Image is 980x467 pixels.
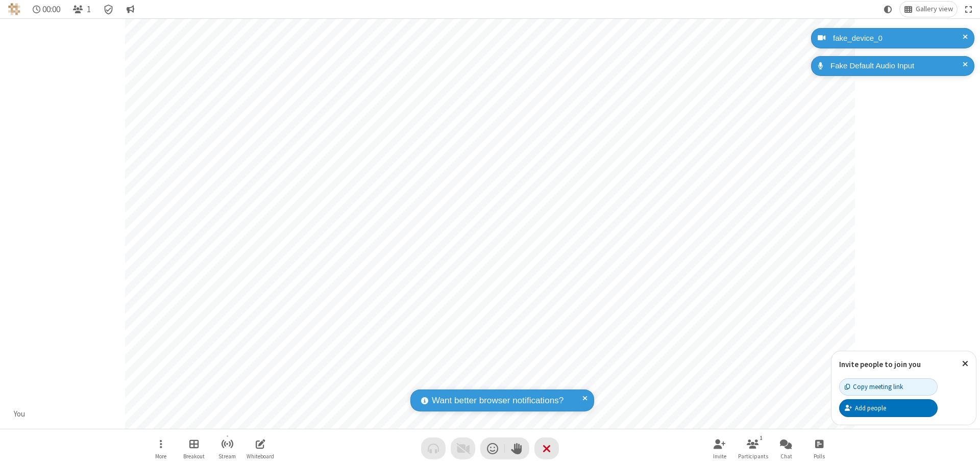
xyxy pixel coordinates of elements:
[29,2,65,17] div: Timer
[839,359,921,369] label: Invite people to join you
[845,382,903,392] div: Copy meeting link
[534,437,559,459] button: End or leave meeting
[738,453,768,459] span: Participants
[99,2,118,17] div: Meeting details Encryption enabled
[212,434,242,463] button: Start streaming
[839,399,938,417] button: Add people
[87,5,91,14] span: 1
[42,5,60,14] span: 00:00
[179,434,209,463] button: Manage Breakout Rooms
[155,453,166,459] span: More
[954,351,976,376] button: Close popover
[961,2,976,17] button: Fullscreen
[771,434,801,463] button: Open chat
[704,434,735,463] button: Invite participants (⌘+Shift+I)
[880,2,896,17] button: Using system theme
[804,434,835,463] button: Open poll
[480,437,505,459] button: Send a reaction
[900,2,957,17] button: Change layout
[183,453,205,459] span: Breakout
[247,453,274,459] span: Whiteboard
[10,408,29,420] div: You
[421,437,446,459] button: Audio problem - check your Internet connection or call by phone
[218,453,236,459] span: Stream
[505,437,529,459] button: Raise hand
[451,437,475,459] button: Video
[122,2,138,17] button: Conversation
[916,5,953,13] span: Gallery view
[8,3,20,15] img: QA Selenium DO NOT DELETE OR CHANGE
[757,433,766,443] div: 1
[780,453,792,459] span: Chat
[432,394,563,407] span: Want better browser notifications?
[814,453,825,459] span: Polls
[245,434,276,463] button: Open shared whiteboard
[839,378,938,396] button: Copy meeting link
[68,2,95,17] button: Open participant list
[827,60,967,72] div: Fake Default Audio Input
[738,434,768,463] button: Open participant list
[713,453,726,459] span: Invite
[829,33,967,44] div: fake_device_0
[145,434,176,463] button: Open menu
